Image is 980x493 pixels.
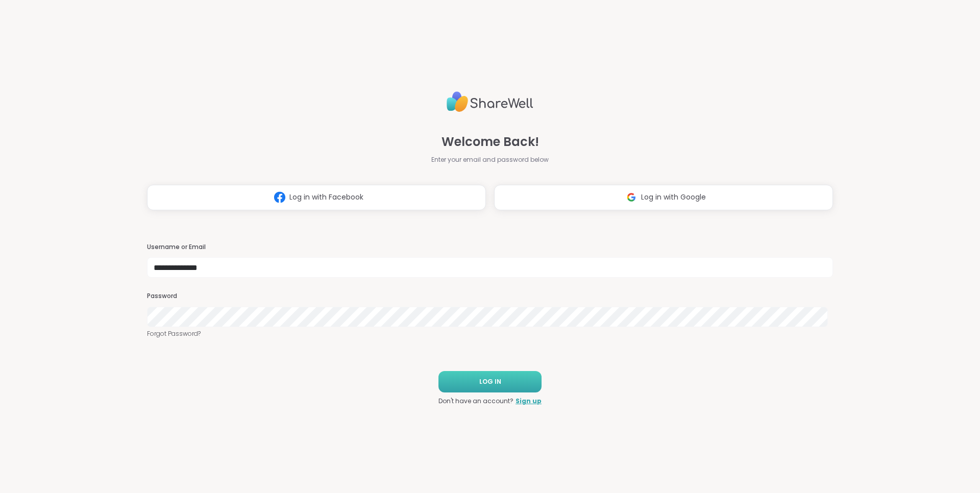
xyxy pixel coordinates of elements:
[442,133,539,151] span: Welcome Back!
[641,192,706,203] span: Log in with Google
[516,397,542,406] a: Sign up
[147,243,833,252] h3: Username or Email
[147,185,486,210] button: Log in with Facebook
[438,371,542,392] button: LOG IN
[622,188,641,207] img: ShareWell Logomark
[438,397,513,406] span: Don't have an account?
[147,329,833,338] a: Forgot Password?
[147,292,833,301] h3: Password
[289,192,363,203] span: Log in with Facebook
[479,377,501,386] span: LOG IN
[494,185,833,210] button: Log in with Google
[270,188,289,207] img: ShareWell Logomark
[447,87,533,116] img: ShareWell Logo
[431,155,549,164] span: Enter your email and password below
